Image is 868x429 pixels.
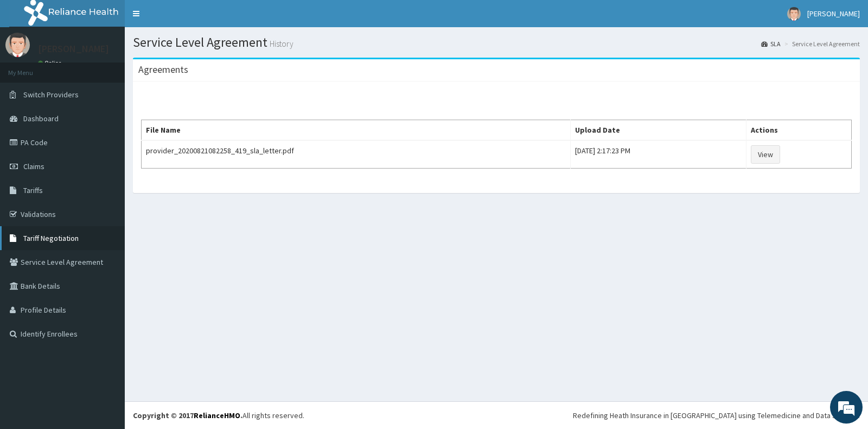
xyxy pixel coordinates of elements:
a: SLA [761,39,781,48]
a: View [751,145,780,164]
img: User Image [5,33,30,57]
h3: Agreements [138,65,188,74]
small: History [267,40,293,48]
img: User Image [787,7,801,21]
p: [PERSON_NAME] [38,44,109,54]
th: File Name [142,120,571,141]
footer: All rights reserved. [125,401,868,429]
th: Upload Date [570,120,746,141]
h1: Service Level Agreement [133,35,860,49]
span: Tariffs [23,185,43,195]
a: Online [38,59,64,67]
td: [DATE] 2:17:23 PM [570,140,746,169]
td: provider_20200821082258_419_sla_letter.pdf [142,140,571,169]
span: Tariff Negotiation [23,233,79,243]
li: Service Level Agreement [782,39,860,48]
div: Redefining Heath Insurance in [GEOGRAPHIC_DATA] using Telemedicine and Data Science! [573,410,860,421]
th: Actions [746,120,852,141]
span: Switch Providers [23,90,79,100]
a: RelianceHMO [194,411,240,420]
span: Claims [23,161,44,171]
strong: Copyright © 2017 . [133,411,242,420]
span: [PERSON_NAME] [807,9,860,18]
span: Dashboard [23,114,59,123]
